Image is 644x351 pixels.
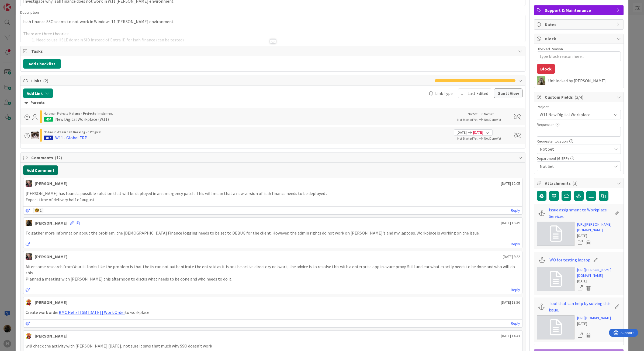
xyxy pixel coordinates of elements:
span: [DATE] 13:56 [501,300,520,305]
p: Create work order to workplace [26,309,520,315]
button: Gantt View [494,88,522,98]
a: Open [577,285,583,292]
p: To gather more information about the problem, the [DEMOGRAPHIC_DATA] Finance logging needs to be ... [26,230,520,236]
div: Parents [25,100,521,106]
span: Links [31,77,432,84]
div: Project [537,105,621,109]
span: Not Started Yet [457,136,477,140]
div: 817 [44,136,53,140]
span: ( 2/4 ) [574,94,583,100]
div: [DATE] [577,233,621,239]
button: Last Edited [458,88,491,98]
span: In Progress [87,130,101,134]
label: Requester [537,122,554,127]
p: [PERSON_NAME] has found a possible solution that will be deployed in an emergency patch. This wil... [26,190,520,197]
span: Not Done Yet [484,118,501,122]
img: BF [26,180,32,187]
p: Isah finance SSO seems to not work in Windows 11 [PERSON_NAME] environment. [23,19,523,25]
span: No Group › [44,130,58,134]
a: [URL][DOMAIN_NAME] [577,315,611,321]
span: Not Set [540,163,611,169]
span: Last Edited [468,90,488,97]
button: Add Checklist [23,59,61,69]
span: Not Set [540,145,609,153]
span: Implement [98,111,113,115]
span: [DATE] 9:22 [503,254,520,260]
p: will check the activity with [PERSON_NAME] [DATE], not sure it says that much why SSO doesn't work [26,343,520,349]
div: [PERSON_NAME] [35,253,67,260]
span: Support & Maintenance [545,7,614,13]
img: Kv [31,132,39,139]
span: ( 3 ) [572,180,577,186]
div: [DATE] [577,321,611,327]
span: Custom Fields [545,94,614,100]
span: [DATE] [457,130,467,135]
span: Attachments [545,180,614,186]
span: Comments [31,154,516,161]
a: WO for testing laptop [549,257,590,263]
div: Department (G-ERP) [537,157,621,160]
a: [URL][PERSON_NAME][DOMAIN_NAME] [577,222,621,233]
span: Not Started Yet [457,118,477,122]
img: LC [26,299,32,306]
div: W11 - Global ERP [55,134,87,141]
span: [DATE] [473,130,483,135]
div: [PERSON_NAME] [35,333,67,339]
a: Issue assignment to Workplace Services [549,207,612,219]
div: [PERSON_NAME] [35,299,67,306]
p: Expect time of delivery half of august. [26,197,520,203]
a: Reply [511,241,520,247]
p: After some research from Youri it looks like the problem is that the iis can not authenticate the... [26,264,520,276]
a: Open [577,332,583,339]
span: Not Set [484,112,494,116]
div: [PERSON_NAME] [35,220,67,226]
div: 🤓 1 [33,208,43,213]
span: ( 2 ) [43,78,48,83]
a: [URL][PERSON_NAME][DOMAIN_NAME] [577,267,621,278]
span: Dates [545,21,614,28]
button: Add Link [23,88,53,98]
div: New Digital Workplace (W11) [55,116,109,122]
img: BF [26,253,32,260]
img: LC [26,333,32,339]
span: Not Done Yet [484,136,501,140]
span: Support [11,1,25,7]
b: Huisman Projects › [69,111,98,115]
span: [DATE] 12:05 [501,181,520,186]
a: Reply [511,207,520,214]
span: Not Set [468,112,477,116]
label: Blocked Reason [537,47,563,51]
a: Reply [511,286,520,293]
a: Reply [511,320,520,327]
img: TT [537,76,545,85]
span: ( 12 ) [55,155,62,160]
p: Planned a meeting with [PERSON_NAME] this afternoon to discus what needs to be done and who needs... [26,276,520,282]
div: [DATE] [577,278,621,284]
span: Tasks [31,48,516,54]
span: Huisman Projects › [44,111,69,115]
span: [DATE] 16:49 [501,220,520,226]
a: Open [577,239,583,246]
div: [PERSON_NAME] [35,180,67,187]
span: W11 New Digital Workplace [540,111,609,118]
img: ND [26,220,32,226]
div: Unblocked by [PERSON_NAME] [548,78,621,83]
a: BMC Helix ITSM [DATE] | Work Order [59,310,125,315]
button: Block [537,64,555,74]
button: Add Comment [23,165,58,175]
span: Description [20,10,39,15]
a: Tool that can help by solving this issue. [549,300,612,313]
span: Block [545,36,614,42]
b: Team ERP Backlog › [58,130,87,134]
span: [DATE] 14:43 [501,333,520,339]
span: Link Type [435,90,453,97]
div: 407 [44,117,53,122]
div: Requester location [537,139,621,143]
